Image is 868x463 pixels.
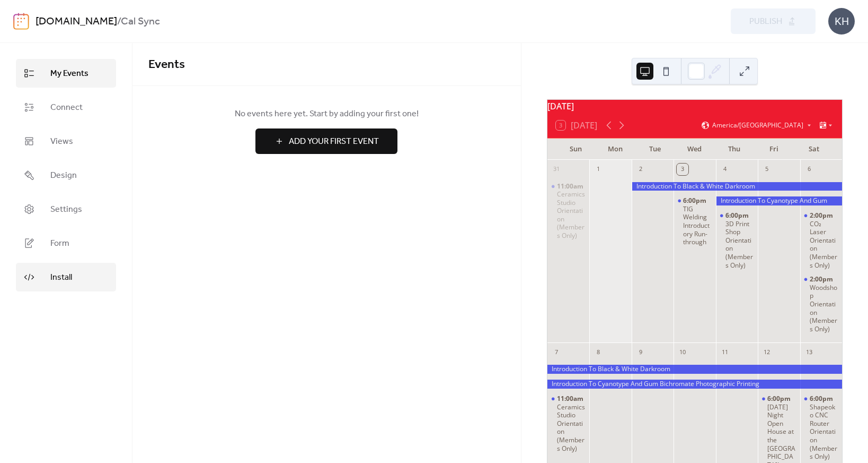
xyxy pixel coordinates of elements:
div: Woodshop Orientation (Members Only) [800,275,842,333]
div: 3D Print Shop Orientation (Members Only) [725,220,754,270]
div: Ceramics Studio Orientation (Members Only) [547,395,589,452]
div: KH [828,8,855,35]
div: 11 [719,346,731,358]
a: Views [16,127,116,156]
div: 13 [803,346,815,358]
span: 2:00pm [810,275,835,284]
div: 7 [551,346,562,358]
span: 6:00pm [683,196,708,205]
div: Ceramics Studio Orientation (Members Only) [557,403,585,453]
span: Events [148,53,185,76]
div: CO₂ Laser Orientation (Members Only) [810,220,838,270]
div: Ceramics Studio Orientation (Members Only) [547,182,589,240]
span: 6:00pm [810,395,835,403]
a: Design [16,161,116,190]
div: Ceramics Studio Orientation (Members Only) [557,190,585,240]
div: [DATE] [547,100,842,113]
span: 11:00am [557,395,585,403]
span: My Events [50,67,88,80]
div: 1 [592,164,604,175]
div: 3 [677,164,688,175]
span: 6:00pm [725,211,750,220]
div: 9 [635,346,646,358]
a: Connect [16,93,116,122]
div: Woodshop Orientation (Members Only) [810,284,838,333]
span: 11:00am [557,182,585,191]
div: Introduction To Cyanotype And Gum Bichromate Photographic Printing [547,380,842,389]
div: 8 [592,346,604,358]
span: Views [50,135,73,148]
div: Thu [714,139,754,160]
span: America/[GEOGRAPHIC_DATA] [712,122,803,128]
span: No events here yet. Start by adding your first one! [148,108,505,121]
a: Form [16,229,116,258]
a: [DOMAIN_NAME] [36,12,117,32]
span: Add Your First Event [289,135,379,148]
div: 31 [551,164,562,175]
div: CO₂ Laser Orientation (Members Only) [800,211,842,269]
span: Form [50,237,69,250]
span: 2:00pm [810,211,835,220]
div: 5 [761,164,773,175]
div: Tue [635,139,675,160]
a: My Events [16,59,116,88]
div: Wed [675,139,714,160]
div: 4 [719,164,731,175]
button: Add Your First Event [255,128,397,154]
b: Cal Sync [121,12,160,32]
img: logo [13,13,29,30]
div: 10 [677,346,688,358]
div: Mon [596,139,635,160]
a: Add Your First Event [148,128,505,154]
div: Shapeoko CNC Router Orientation (Members Only) [800,395,842,461]
div: Sun [556,139,596,160]
a: Install [16,263,116,291]
div: Sat [794,139,834,160]
span: 6:00pm [767,395,792,403]
div: Introduction To Black & White Darkroom [547,365,842,374]
div: Introduction To Black & White Darkroom [632,182,842,191]
div: Fri [754,139,794,160]
span: Connect [50,101,83,114]
b: / [117,12,121,32]
a: Settings [16,195,116,224]
div: 2 [635,164,646,175]
span: Design [50,169,77,182]
div: TIG Welding Introductory Run-through [683,205,711,246]
span: Install [50,271,72,284]
span: Settings [50,203,82,216]
div: TIG Welding Introductory Run-through [674,196,715,246]
div: 6 [803,164,815,175]
div: Introduction To Cyanotype And Gum Bichromate Photographic Printing [716,196,842,205]
div: 3D Print Shop Orientation (Members Only) [716,211,758,269]
div: 12 [761,346,773,358]
div: Shapeoko CNC Router Orientation (Members Only) [810,403,838,461]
